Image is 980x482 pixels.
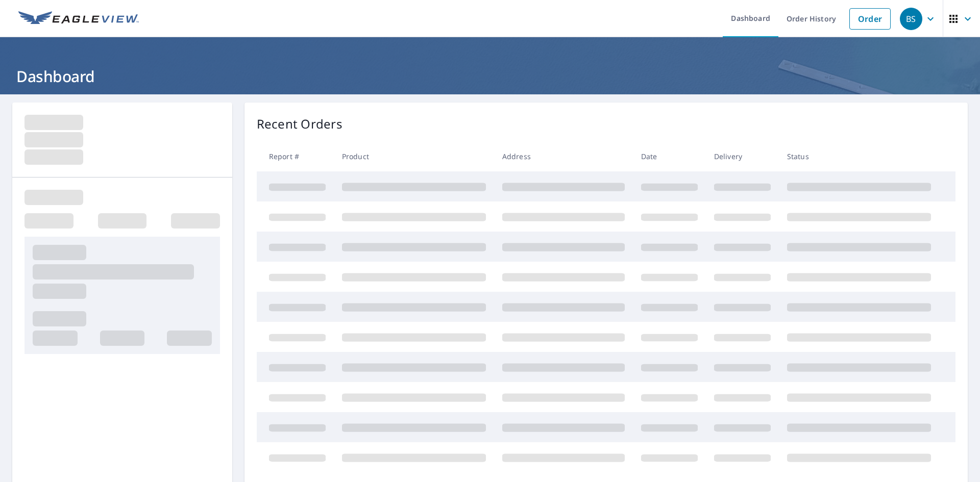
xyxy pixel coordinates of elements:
th: Status [779,141,939,171]
img: EV Logo [18,11,139,27]
a: Order [849,8,891,30]
th: Address [494,141,633,171]
h1: Dashboard [12,66,968,87]
th: Date [633,141,706,171]
div: BS [900,8,922,30]
p: Recent Orders [257,115,342,133]
th: Delivery [706,141,779,171]
th: Report # [257,141,334,171]
th: Product [334,141,494,171]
